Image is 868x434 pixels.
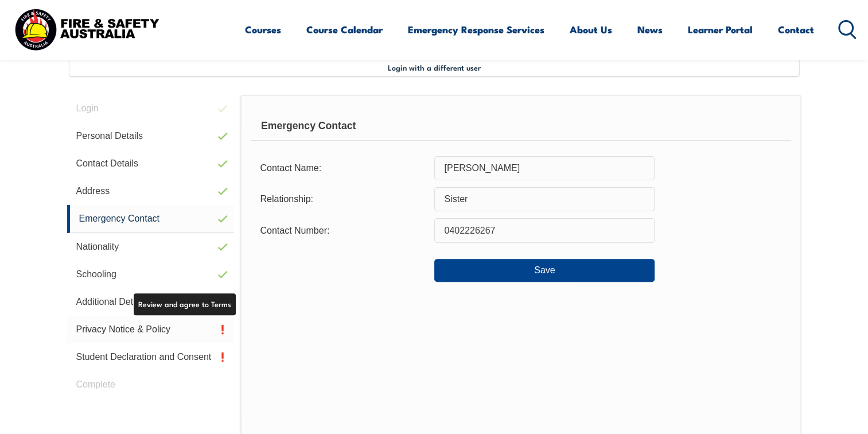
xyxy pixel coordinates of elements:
a: Additional Details [67,288,235,316]
div: Emergency Contact [251,112,791,141]
a: Address [67,177,235,205]
a: News [637,14,663,45]
button: Save [434,259,655,282]
a: Personal Details [67,122,235,150]
span: Login with a different user [388,63,481,72]
a: Contact Details [67,150,235,177]
a: Emergency Contact [67,205,235,233]
a: Student Declaration and Consent [67,343,235,371]
a: Nationality [67,233,235,261]
a: Learner Portal [688,14,753,45]
div: Relationship: [251,188,434,210]
a: Courses [245,14,281,45]
div: Contact Number: [251,219,434,241]
a: Privacy Notice & Policy [67,316,235,343]
a: Schooling [67,261,235,288]
a: About Us [570,14,612,45]
a: Course Calendar [306,14,383,45]
div: Contact Name: [251,157,434,179]
a: Contact [778,14,814,45]
a: Emergency Response Services [408,14,544,45]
